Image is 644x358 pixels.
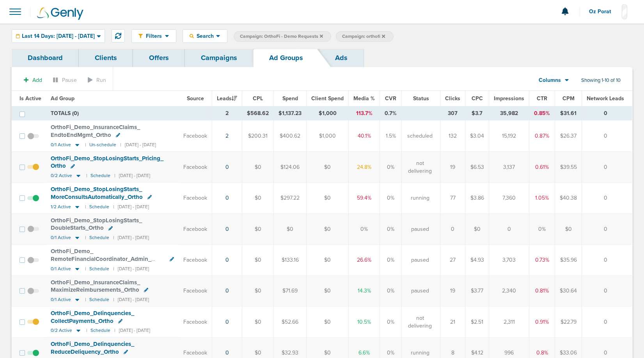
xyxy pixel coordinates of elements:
[32,77,42,83] span: Add
[242,307,274,337] td: $0
[274,106,307,121] td: $1,137.23
[529,121,555,152] td: 0.87%
[529,276,555,307] td: 0.81%
[22,34,95,39] span: Last 14 Days: [DATE] - [DATE]
[89,266,109,272] small: Schedule
[587,95,624,102] span: Network Leads
[537,95,547,102] span: CTR
[253,95,263,102] span: CPL
[529,106,555,121] td: 0.85%
[529,214,555,245] td: 0%
[114,328,150,333] small: | [DATE] - [DATE]
[225,287,229,294] a: 0
[307,121,349,152] td: $1,000
[465,121,489,152] td: $3.04
[179,152,212,183] td: Facebook
[37,7,83,20] img: Genly
[411,225,429,233] span: paused
[282,95,298,102] span: Spend
[179,245,212,275] td: Facebook
[240,33,323,40] span: Campaign: OrthoFi - Demo Requests
[242,152,274,183] td: $0
[307,307,349,337] td: $0
[582,307,632,337] td: 0
[349,214,380,245] td: 0%
[90,173,110,179] small: Schedule
[380,121,402,152] td: 1.5%
[133,49,185,67] a: Offers
[311,95,344,102] span: Client Spend
[380,276,402,307] td: 0%
[225,133,229,139] a: 2
[89,142,116,148] small: Un-schedule
[242,245,274,275] td: $0
[51,340,134,355] span: OrthoFi_ Demo_ Delinquencies_ ReduceDeliquency_ Ortho
[307,245,349,275] td: $0
[494,95,524,102] span: Impressions
[179,121,212,152] td: Facebook
[465,183,489,213] td: $3.86
[555,307,582,337] td: $22.79
[440,214,465,245] td: 0
[582,276,632,307] td: 0
[440,307,465,337] td: 21
[225,195,229,201] a: 0
[489,276,529,307] td: 2,340
[51,204,71,210] span: 1/2 Active
[187,95,204,102] span: Source
[242,183,274,213] td: $0
[51,235,71,241] span: 0/1 Active
[242,276,274,307] td: $0
[274,121,307,152] td: $400.62
[440,245,465,275] td: 27
[307,276,349,307] td: $0
[440,121,465,152] td: 132
[589,9,617,14] span: Oz Porat
[51,328,72,333] span: 0/2 Active
[406,314,433,330] span: not delivering
[555,152,582,183] td: $39.55
[179,307,212,337] td: Facebook
[242,106,274,121] td: $568.62
[489,183,529,213] td: 7,360
[465,214,489,245] td: $0
[349,245,380,275] td: 26.6%
[529,183,555,213] td: 1.05%
[89,235,109,241] small: Schedule
[555,106,582,121] td: $31.61
[489,152,529,183] td: 3,137
[225,349,229,356] a: 0
[225,257,229,263] a: 0
[51,310,134,324] span: OrthoFi_ Demo_ Delinquencies_ CollectPayments_ Ortho
[406,160,433,175] span: not delivering
[86,328,87,333] small: |
[349,121,380,152] td: 40.1%
[217,95,237,102] span: Leads
[465,276,489,307] td: $3.77
[555,276,582,307] td: $30.64
[489,245,529,275] td: 3,703
[89,297,109,303] small: Schedule
[472,95,483,102] span: CPC
[46,106,212,121] td: TOTALS (0)
[179,214,212,245] td: Facebook
[555,183,582,213] td: $40.38
[562,95,575,102] span: CPM
[529,152,555,183] td: 0.61%
[380,106,402,121] td: 0.7%
[242,214,274,245] td: $0
[380,152,402,183] td: 0%
[349,183,380,213] td: 59.4%
[51,124,140,138] span: OrthoFi_ Demo_ InsuranceClaims_ EndtoEndMgmt_ Ortho
[51,155,163,170] span: OrthoFi_ Demo_ StopLosingStarts_ Pricing_ Ortho
[274,214,307,245] td: $0
[380,214,402,245] td: 0%
[411,349,429,357] span: running
[51,266,71,272] span: 0/1 Active
[113,204,149,210] small: | [DATE] - [DATE]
[465,307,489,337] td: $2.51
